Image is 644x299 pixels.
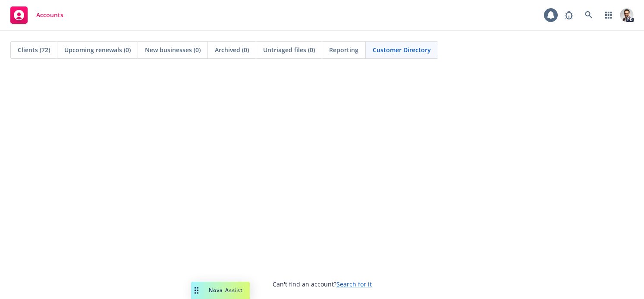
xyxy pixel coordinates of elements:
img: photo [620,8,634,22]
span: New businesses (0) [145,45,201,54]
span: Can't find an account? [273,280,372,289]
span: Clients (72) [18,45,50,54]
span: Accounts [36,12,63,19]
div: Drag to move [191,282,202,299]
button: Nova Assist [191,282,250,299]
span: Nova Assist [209,286,243,294]
a: Accounts [7,3,67,27]
span: Archived (0) [215,45,249,54]
a: Report a Bug [560,6,578,24]
span: Untriaged files (0) [263,45,315,54]
span: Reporting [329,45,358,54]
span: Upcoming renewals (0) [64,45,131,54]
a: Switch app [600,6,617,24]
a: Search [580,6,597,24]
iframe: To enrich screen reader interactions, please activate Accessibility in Grammarly extension settings [9,78,635,260]
a: Search for it [336,280,372,288]
span: Customer Directory [373,45,431,54]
